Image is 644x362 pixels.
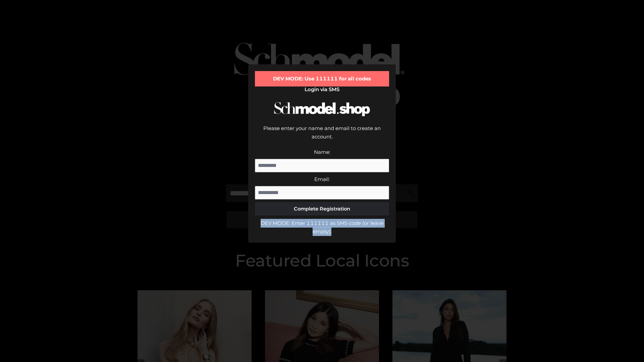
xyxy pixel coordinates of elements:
h2: Login via SMS [255,86,389,93]
label: Email: [314,176,330,182]
img: Schmodel Logo [272,96,372,122]
div: Please enter your name and email to create an account. [255,124,389,148]
div: DEV MODE: Use 111111 for all codes [255,71,389,86]
label: Name: [314,149,330,155]
button: Complete Registration [255,202,389,216]
div: DEV MODE: Enter 111111 as SMS code (or leave empty). [255,219,389,236]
